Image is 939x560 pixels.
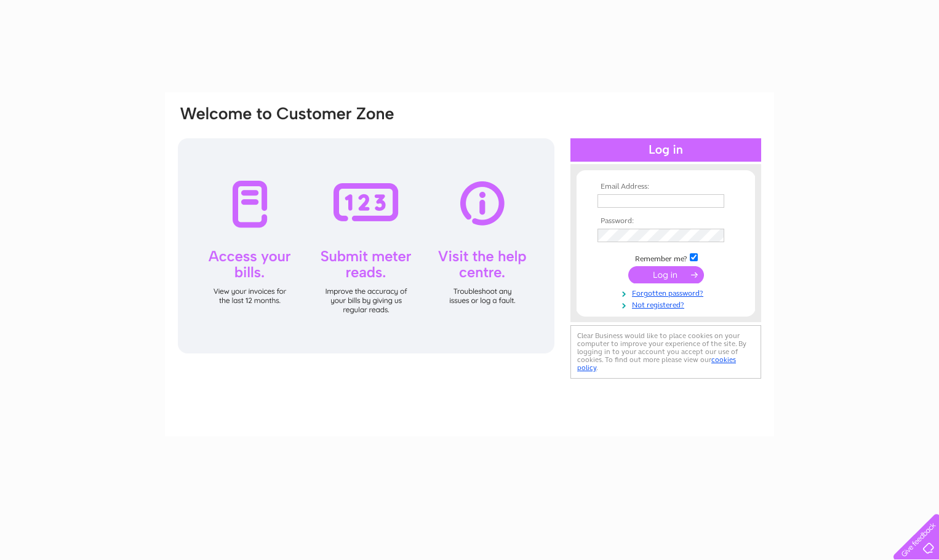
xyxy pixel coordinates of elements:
[594,251,737,264] td: Remember me?
[594,217,737,226] th: Password:
[594,183,737,191] th: Email Address:
[597,286,737,298] a: Forgotten password?
[570,325,761,379] div: Clear Business would like to place cookies on your computer to improve your experience of the sit...
[597,298,737,310] a: Not registered?
[628,266,704,283] input: Submit
[577,355,736,372] a: cookies policy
